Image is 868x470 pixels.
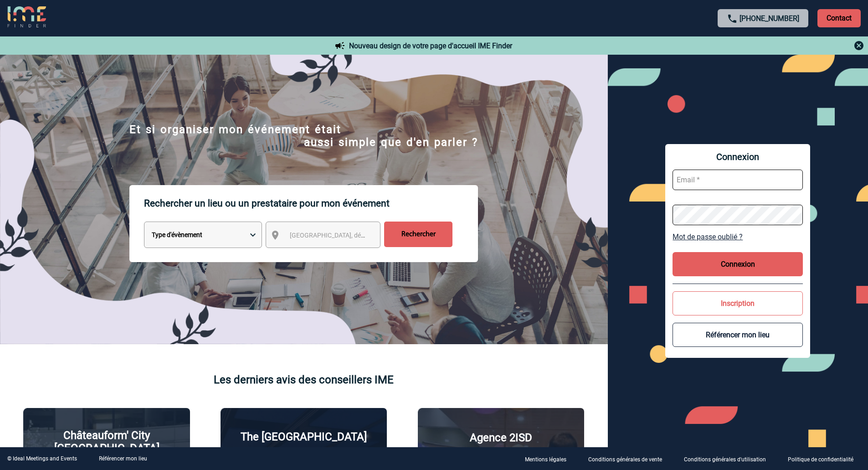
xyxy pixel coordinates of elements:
[290,232,416,239] span: [GEOGRAPHIC_DATA], département, région...
[241,430,367,443] p: The [GEOGRAPHIC_DATA]
[673,151,803,162] span: Connexion
[673,252,803,276] button: Connexion
[7,455,77,462] div: © Ideal Meetings and Events
[99,455,147,462] a: Référencer mon lieu
[740,14,799,23] a: [PHONE_NUMBER]
[31,429,182,455] p: Châteauform' City [GEOGRAPHIC_DATA]
[518,455,581,463] a: Mentions légales
[684,456,766,463] p: Conditions générales d'utilisation
[673,323,803,347] button: Référencer mon lieu
[581,455,677,463] a: Conditions générales de vente
[673,232,803,241] a: Mot de passe oublié ?
[673,170,803,190] input: Email *
[727,13,738,24] img: call-24-px.png
[788,456,853,463] p: Politique de confidentialité
[525,456,566,463] p: Mentions légales
[144,185,478,222] p: Rechercher un lieu ou un prestataire pour mon événement
[384,222,452,247] input: Rechercher
[781,455,868,463] a: Politique de confidentialité
[677,455,781,463] a: Conditions générales d'utilisation
[817,9,861,27] p: Contact
[470,431,532,444] p: Agence 2ISD
[673,291,803,315] button: Inscription
[588,456,662,463] p: Conditions générales de vente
